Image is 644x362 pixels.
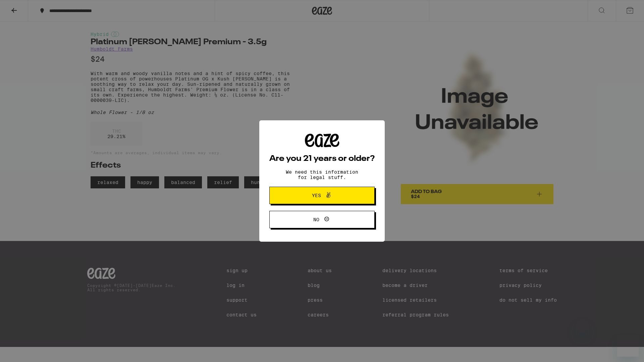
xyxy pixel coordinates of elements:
button: No [269,211,375,228]
p: We need this information for legal stuff. [280,169,364,180]
iframe: Button to launch messaging window [617,335,639,357]
h2: Are you 21 years or older? [269,155,375,163]
iframe: Close message [576,319,589,333]
span: Yes [312,193,321,198]
span: No [313,217,319,222]
button: Yes [269,187,375,204]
